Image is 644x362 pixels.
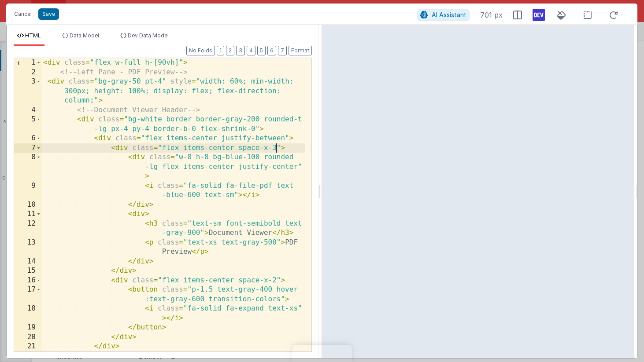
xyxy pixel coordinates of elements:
[10,8,36,20] button: Cancel
[14,266,41,276] div: 15
[267,46,276,55] button: 6
[257,46,266,55] button: 5
[128,32,169,39] span: Dev Data Model
[14,153,41,181] div: 8
[14,77,41,106] div: 3
[14,200,41,210] div: 10
[217,46,224,55] button: 1
[14,304,41,323] div: 18
[14,323,41,333] div: 19
[236,46,245,55] button: 3
[14,115,41,134] div: 5
[278,46,287,55] button: 7
[14,181,41,200] div: 9
[14,276,41,285] div: 16
[417,9,470,21] button: AI Assistant
[186,46,215,55] button: No Folds
[480,10,503,20] span: 701 px
[432,11,466,18] span: AI Assistant
[70,32,99,39] span: Data Model
[14,219,41,238] div: 12
[25,32,41,39] span: HTML
[14,257,41,267] div: 14
[38,8,59,20] button: Save
[14,238,41,257] div: 13
[289,46,312,55] button: Format
[247,46,255,55] button: 4
[14,106,41,115] div: 4
[14,342,41,351] div: 21
[14,134,41,143] div: 6
[14,351,41,361] div: 22
[14,285,41,304] div: 17
[14,58,41,68] div: 1
[14,333,41,342] div: 20
[226,46,234,55] button: 2
[14,143,41,153] div: 7
[14,209,41,219] div: 11
[14,68,41,77] div: 2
